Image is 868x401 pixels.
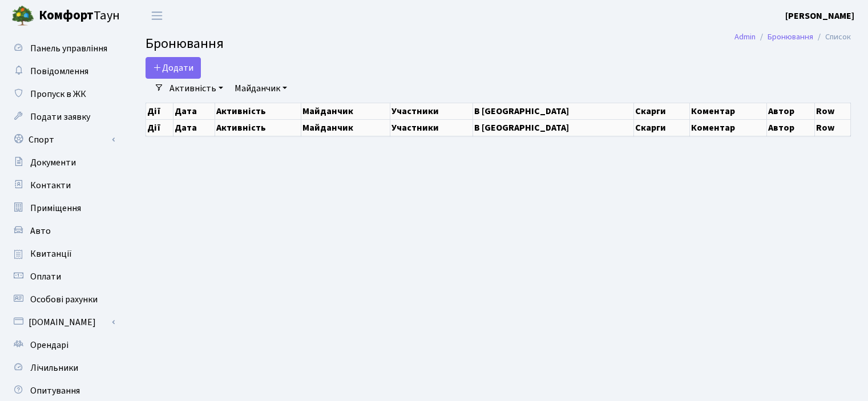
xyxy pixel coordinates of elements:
[30,111,90,123] span: Подати заявку
[785,9,854,23] a: [PERSON_NAME]
[6,265,120,288] a: Оплати
[30,202,81,214] span: Приміщення
[30,65,88,78] span: Повідомлення
[173,103,215,119] th: Дата
[39,6,120,26] span: Таун
[734,31,756,43] a: Admin
[6,242,120,265] a: Квитанції
[39,6,94,25] b: Комфорт
[766,119,814,136] th: Автор
[390,103,473,119] th: Участники
[6,288,120,311] a: Особові рахунки
[473,119,633,136] th: В [GEOGRAPHIC_DATA]
[30,248,72,260] span: Квитанції
[815,119,851,136] th: Row
[30,362,78,374] span: Лічильники
[473,103,633,119] th: В [GEOGRAPHIC_DATA]
[215,119,301,136] th: Активність
[6,220,120,242] a: Авто
[230,79,292,98] a: Майданчик
[766,103,814,119] th: Автор
[6,60,120,83] a: Повідомлення
[6,37,120,60] a: Панель управління
[6,128,120,151] a: Спорт
[6,83,120,106] a: Пропуск в ЖК
[301,119,390,136] th: Майданчик
[6,311,120,334] a: [DOMAIN_NAME]
[6,334,120,357] a: Орендарі
[146,57,201,79] button: Додати
[30,42,107,55] span: Панель управління
[30,339,68,351] span: Орендарі
[689,103,766,119] th: Коментар
[30,225,51,237] span: Авто
[11,5,34,27] img: logo.png
[634,103,689,119] th: Скарги
[30,88,86,100] span: Пропуск в ЖК
[30,179,71,192] span: Контакти
[6,106,120,128] a: Подати заявку
[146,103,173,119] th: Дії
[30,384,80,397] span: Опитування
[30,270,61,283] span: Оплати
[6,174,120,197] a: Контакти
[301,103,390,119] th: Майданчик
[6,357,120,379] a: Лічильники
[173,119,215,136] th: Дата
[6,197,120,220] a: Приміщення
[30,156,76,169] span: Документи
[143,6,171,25] button: Переключити навігацію
[165,79,228,98] a: Активність
[215,103,301,119] th: Активність
[634,119,689,136] th: Скарги
[768,31,813,43] a: Бронювання
[30,293,98,306] span: Особові рахунки
[815,103,851,119] th: Row
[390,119,473,136] th: Участники
[146,119,173,136] th: Дії
[689,119,766,136] th: Коментар
[146,34,224,54] span: Бронювання
[813,31,851,43] li: Список
[717,25,868,49] nav: breadcrumb
[6,151,120,174] a: Документи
